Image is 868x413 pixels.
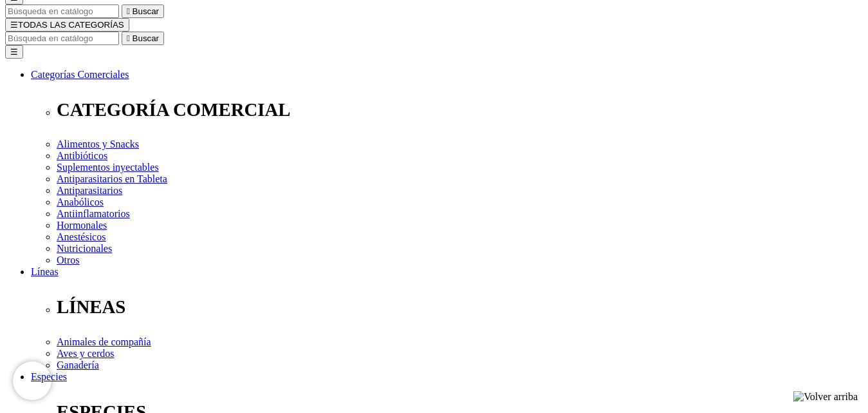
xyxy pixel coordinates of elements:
a: Ganadería [57,360,99,370]
i:  [127,6,130,16]
p: LÍNEAS [57,296,863,318]
a: Antiinflamatorios [57,208,130,219]
a: Otros [57,255,80,265]
a: Anabólicos [57,197,104,207]
button:  Buscar [122,32,164,45]
a: Especies [31,371,67,382]
iframe: Brevo live chat [13,361,51,400]
span: Buscar [133,34,159,43]
img: Volver arriba [793,391,858,403]
a: Categorías Comerciales [31,69,129,80]
button: ☰ [5,45,23,59]
a: Animales de compañía [57,336,151,347]
a: Hormonales [57,220,107,231]
p: CATEGORÍA COMERCIAL [57,99,863,120]
a: Antibióticos [57,150,107,161]
a: Suplementos inyectables [57,162,159,173]
a: Alimentos y Snacks [57,139,139,149]
a: Antiparasitarios [57,185,122,196]
a: Anestésicos [57,231,106,242]
span: ☰ [10,20,18,30]
a: Líneas [31,266,59,277]
button:  Buscar [122,5,164,18]
input: Buscar [5,32,119,45]
i:  [127,34,130,43]
a: Antiparasitarios en Tableta [57,173,167,184]
button: ☰TODAS LAS CATEGORÍAS [5,18,129,32]
a: Nutricionales [57,243,112,254]
input: Buscar [5,5,119,18]
a: Aves y cerdos [57,348,114,359]
span: Buscar [133,6,159,16]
